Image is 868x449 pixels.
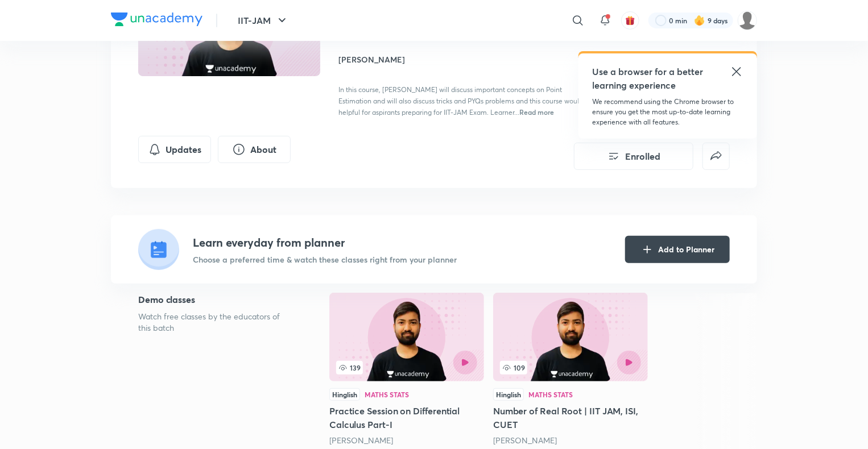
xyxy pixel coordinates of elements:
[193,253,457,265] p: Choose a preferred time & watch these classes right from your planner
[111,13,202,26] img: Company Logo
[493,435,648,446] div: Harsh Jaiswal
[336,361,363,375] span: 139
[702,143,730,170] button: false
[329,388,360,401] div: Hinglish
[138,311,293,334] p: Watch free classes by the educators of this batch
[738,11,757,30] img: Farhan Niazi
[519,107,554,117] span: Read more
[138,136,211,163] button: Updates
[625,15,635,26] img: avatar
[338,53,593,65] h4: [PERSON_NAME]
[338,85,593,117] span: In this course, [PERSON_NAME] will discuss important concepts on Point Estimation and will also d...
[592,97,743,127] p: We recommend using the Chrome browser to ensure you get the most up-to-date learning experience w...
[493,404,648,431] h5: Number of Real Root | IIT JAM, ISI, CUET
[694,15,705,26] img: streak
[500,361,527,375] span: 109
[493,388,524,401] div: Hinglish
[621,11,639,30] button: avatar
[592,65,705,92] h5: Use a browser for a better learning experience
[111,13,202,29] a: Company Logo
[193,234,457,251] h4: Learn everyday from planner
[218,136,291,163] button: About
[574,143,693,170] button: Enrolled
[329,435,484,446] div: Harsh Jaiswal
[625,236,730,263] button: Add to Planner
[528,391,573,398] div: Maths Stats
[329,404,484,431] h5: Practice Session on Differential Calculus Part-I
[138,293,293,306] h5: Demo classes
[365,391,409,398] div: Maths Stats
[493,435,557,446] a: [PERSON_NAME]
[329,435,393,446] a: [PERSON_NAME]
[231,9,296,32] button: IIT-JAM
